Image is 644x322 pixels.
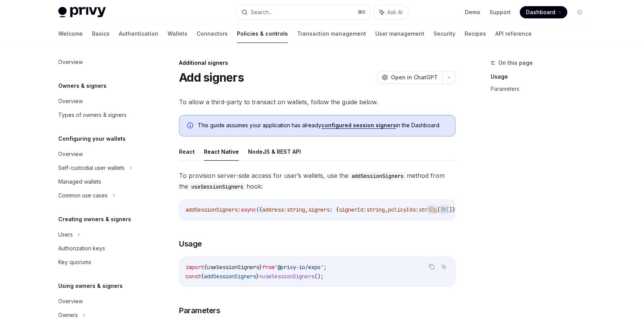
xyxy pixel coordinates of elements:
[363,206,366,213] span: :
[201,273,204,280] span: {
[52,294,150,308] a: Overview
[573,6,586,18] button: Toggle dark mode
[259,264,262,271] span: }
[179,71,244,84] h1: Add signers
[119,25,158,43] a: Authentication
[58,244,105,253] div: Authorization keys
[179,97,455,107] span: To allow a third-party to transact on wallets, follow the guide below.
[308,206,330,213] span: signers
[58,191,108,200] div: Common use cases
[58,7,106,18] img: light logo
[58,215,131,224] h5: Creating owners & signers
[58,81,107,90] h5: Owners & signers
[58,258,91,267] div: Key quorums
[204,143,239,161] button: React Native
[526,8,555,16] span: Dashboard
[324,264,327,271] span: ;
[256,206,262,213] span: ({
[348,172,407,180] code: addSessionSigners
[287,206,305,213] span: string
[241,206,256,213] span: async
[179,143,195,161] button: React
[251,8,272,17] div: Search...
[262,264,274,271] span: from
[197,25,228,43] a: Connectors
[439,262,449,272] button: Ask AI
[179,305,220,316] span: Parameters
[520,6,567,18] a: Dashboard
[188,182,246,191] code: useSessionSigners
[238,206,241,213] span: :
[339,206,363,213] span: signerId
[58,149,83,159] div: Overview
[248,143,301,161] button: NodeJS & REST API
[58,110,127,120] div: Types of owners & signers
[237,25,288,43] a: Policies & controls
[198,122,447,129] span: This guide assumes your application has already in the Dashboard.
[465,25,486,43] a: Recipes
[52,108,150,122] a: Types of owners & signers
[374,5,408,19] button: Ask AI
[437,206,458,213] span: []}[]})
[52,255,150,269] a: Key quorums
[58,163,125,172] div: Self-custodial user wallets
[490,8,511,16] a: Support
[427,262,437,272] button: Copy the contents from the code block
[498,58,533,67] span: On this page
[204,264,207,271] span: {
[52,94,150,108] a: Overview
[330,206,339,213] span: : {
[284,206,287,213] span: :
[305,206,308,213] span: ,
[321,122,396,129] a: configured session signers
[387,8,402,16] span: Ask AI
[439,204,449,214] button: Ask AI
[179,59,455,67] div: Additional signers
[375,25,424,43] a: User management
[186,273,201,280] span: const
[207,264,259,271] span: useSessionSigners
[427,204,437,214] button: Copy the contents from the code block
[416,206,419,213] span: :
[434,25,455,43] a: Security
[385,206,388,213] span: ,
[262,206,284,213] span: address
[314,273,324,280] span: ();
[92,25,110,43] a: Basics
[495,25,532,43] a: API reference
[491,83,592,95] a: Parameters
[58,177,101,186] div: Managed wallets
[186,264,204,271] span: import
[179,238,202,249] span: Usage
[491,71,592,83] a: Usage
[179,170,455,192] span: To provision server-side access for user’s wallets, use the method from the hook:
[52,147,150,161] a: Overview
[58,97,83,106] div: Overview
[256,273,259,280] span: }
[168,25,187,43] a: Wallets
[236,5,370,19] button: Search...⌘K
[377,71,442,84] button: Open in ChatGPT
[297,25,366,43] a: Transaction management
[186,206,238,213] span: addSessionSigners
[58,310,78,320] div: Owners
[52,242,150,255] a: Authorization keys
[187,122,195,130] svg: Info
[259,273,262,280] span: =
[204,273,256,280] span: addSessionSigners
[58,281,123,291] h5: Using owners & signers
[419,206,437,213] span: string
[465,8,480,16] a: Demo
[366,206,385,213] span: string
[58,25,83,43] a: Welcome
[52,175,150,189] a: Managed wallets
[52,55,150,69] a: Overview
[274,264,324,271] span: '@privy-io/expo'
[358,9,366,15] span: ⌘ K
[58,297,83,306] div: Overview
[58,134,126,143] h5: Configuring your wallets
[262,273,314,280] span: useSessionSigners
[58,230,73,239] div: Users
[391,74,438,81] span: Open in ChatGPT
[388,206,416,213] span: policyIds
